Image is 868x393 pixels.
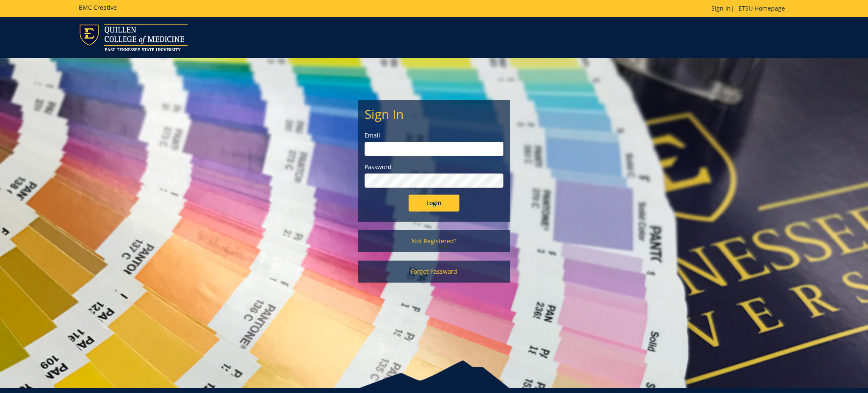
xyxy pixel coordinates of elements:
[365,163,503,171] label: Password
[358,230,510,252] a: Not Registered?
[734,4,789,12] a: ETSU Homepage
[711,4,789,13] p: |
[358,261,510,283] a: Forgot Password
[365,107,503,121] h2: Sign In
[365,131,503,140] label: Email
[79,24,188,51] img: ETSU logo
[409,195,459,212] input: Login
[711,4,731,12] a: Sign In
[79,4,117,11] h5: BMC Creative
